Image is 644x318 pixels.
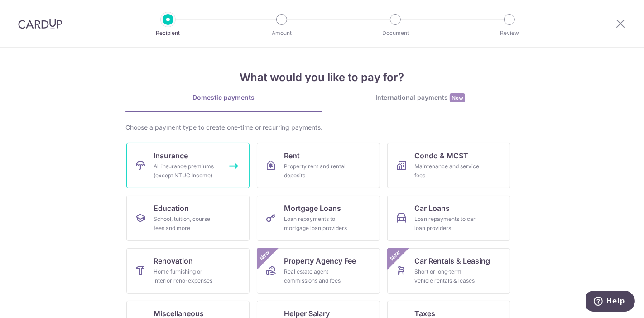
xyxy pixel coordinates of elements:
a: EducationSchool, tuition, course fees and more [126,196,250,241]
p: Document [362,29,429,38]
div: Loan repayments to car loan providers [414,215,480,233]
span: Car Loans [414,203,450,214]
div: International payments [322,93,519,103]
div: Domestic payments [125,93,322,102]
div: All insurance premiums (except NTUC Income) [154,162,219,180]
div: Loan repayments to mortgage loan providers [284,215,349,233]
div: Choose a payment type to create one-time or recurring payments. [125,123,519,132]
div: Maintenance and service fees [414,162,480,180]
div: Real estate agent commissions and fees [284,267,349,285]
span: New [257,248,272,263]
a: Mortgage LoansLoan repayments to mortgage loan providers [257,196,380,241]
p: Recipient [135,29,202,38]
div: School, tuition, course fees and more [154,215,219,233]
div: Short or long‑term vehicle rentals & leases [414,267,480,285]
iframe: Opens a widget where you can find more information [586,291,635,313]
div: Property rent and rental deposits [284,162,349,180]
span: Condo & MCST [414,150,468,161]
a: Condo & MCSTMaintenance and service fees [387,143,510,188]
span: Education [154,203,189,214]
a: Car LoansLoan repayments to car loan providers [387,196,510,241]
span: Car Rentals & Leasing [414,255,490,266]
span: Help [20,6,39,15]
span: Mortgage Loans [284,203,341,214]
a: Property Agency FeeReal estate agent commissions and feesNew [257,248,380,294]
p: Amount [248,29,315,38]
span: New [388,248,403,263]
a: Car Rentals & LeasingShort or long‑term vehicle rentals & leasesNew [387,248,510,294]
span: Property Agency Fee [284,255,356,266]
span: New [450,93,465,102]
a: InsuranceAll insurance premiums (except NTUC Income) [126,143,250,188]
h4: What would you like to pay for? [125,69,519,86]
p: Review [476,29,543,38]
img: CardUp [18,18,62,29]
a: RentProperty rent and rental deposits [257,143,380,188]
span: Renovation [154,255,193,266]
span: Rent [284,150,300,161]
span: Insurance [154,150,188,161]
a: RenovationHome furnishing or interior reno-expenses [126,248,250,294]
div: Home furnishing or interior reno-expenses [154,267,219,285]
